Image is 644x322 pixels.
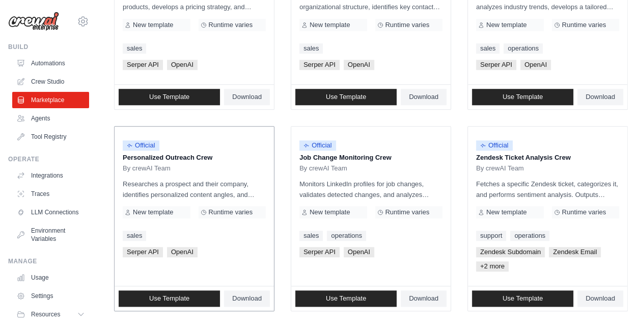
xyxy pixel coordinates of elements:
[12,269,89,286] a: Usage
[299,164,347,172] span: By crewAI Team
[585,93,615,101] span: Download
[476,247,545,257] span: Zendesk Subdomain
[299,60,340,70] span: Serper API
[133,208,173,216] span: New template
[209,21,253,29] span: Runtime varies
[401,290,446,307] a: Download
[232,294,262,303] span: Download
[299,153,442,163] p: Job Change Monitoring Crew
[12,222,89,247] a: Environment Variables
[149,93,189,101] span: Use Template
[476,261,509,271] span: +2 more
[549,247,601,257] span: Zendesk Email
[562,21,606,29] span: Runtime varies
[476,231,506,241] a: support
[502,93,543,101] span: Use Template
[476,43,499,54] a: sales
[385,21,430,29] span: Runtime varies
[486,21,526,29] span: New template
[8,155,89,163] div: Operate
[8,12,59,31] img: Logo
[12,167,89,184] a: Integrations
[12,288,89,304] a: Settings
[123,231,146,241] a: sales
[326,93,366,101] span: Use Template
[12,55,89,71] a: Automations
[577,290,623,307] a: Download
[209,208,253,216] span: Runtime varies
[149,294,189,303] span: Use Template
[585,294,615,303] span: Download
[295,290,397,307] a: Use Template
[119,290,220,307] a: Use Template
[123,179,266,200] p: Researches a prospect and their company, identifies personalized content angles, and crafts a tai...
[299,247,340,257] span: Serper API
[12,110,89,127] a: Agents
[123,164,171,172] span: By crewAI Team
[502,294,543,303] span: Use Template
[299,231,323,241] a: sales
[385,208,430,216] span: Runtime varies
[12,186,89,202] a: Traces
[133,21,173,29] span: New template
[520,60,551,70] span: OpenAI
[327,231,366,241] a: operations
[119,89,220,105] a: Use Template
[224,290,270,307] a: Download
[123,43,146,54] a: sales
[310,21,350,29] span: New template
[472,290,573,307] a: Use Template
[476,164,524,172] span: By crewAI Team
[123,247,163,257] span: Serper API
[123,153,266,163] p: Personalized Outreach Crew
[123,140,159,151] span: Official
[299,43,323,54] a: sales
[8,43,89,51] div: Build
[472,89,573,105] a: Use Template
[409,93,438,101] span: Download
[510,231,549,241] a: operations
[12,129,89,145] a: Tool Registry
[476,140,513,151] span: Official
[344,247,374,257] span: OpenAI
[310,208,350,216] span: New template
[232,93,262,101] span: Download
[326,294,366,303] span: Use Template
[167,247,198,257] span: OpenAI
[409,294,438,303] span: Download
[12,204,89,220] a: LLM Connections
[299,179,442,200] p: Monitors LinkedIn profiles for job changes, validates detected changes, and analyzes opportunitie...
[31,310,60,318] span: Resources
[486,208,526,216] span: New template
[295,89,397,105] a: Use Template
[123,60,163,70] span: Serper API
[503,43,543,54] a: operations
[8,257,89,265] div: Manage
[476,60,516,70] span: Serper API
[224,89,270,105] a: Download
[476,179,619,200] p: Fetches a specific Zendesk ticket, categorizes it, and performs sentiment analysis. Outputs inclu...
[12,92,89,108] a: Marketplace
[476,153,619,163] p: Zendesk Ticket Analysis Crew
[562,208,606,216] span: Runtime varies
[12,73,89,90] a: Crew Studio
[299,140,336,151] span: Official
[401,89,446,105] a: Download
[577,89,623,105] a: Download
[344,60,374,70] span: OpenAI
[167,60,198,70] span: OpenAI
